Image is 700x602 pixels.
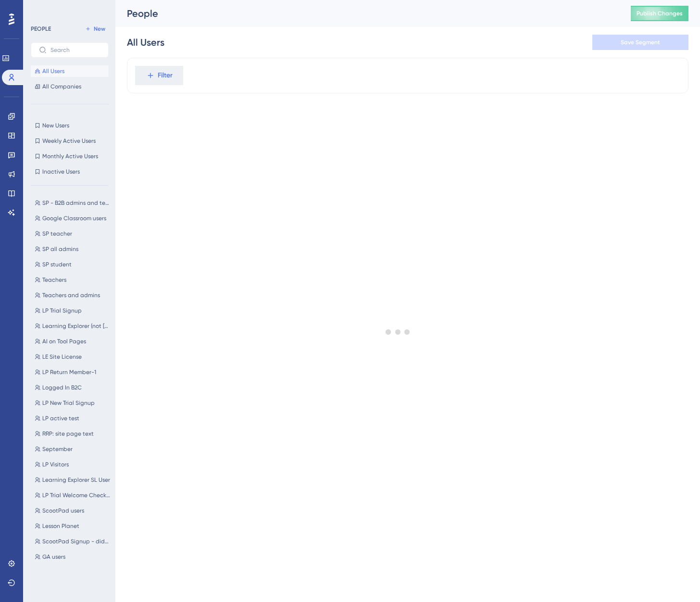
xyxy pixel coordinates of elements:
span: Google Classroom users [42,214,106,222]
button: LP Return Member-1 [31,366,114,378]
button: September [31,443,114,455]
button: All Companies [31,81,109,92]
button: SP student [31,259,114,270]
span: All Users [42,67,64,75]
span: Inactive Users [42,168,80,176]
button: All Users [31,65,109,77]
button: New [82,23,109,35]
button: Monthly Active Users [31,150,109,162]
button: Save Segment [592,35,688,50]
button: Google Classroom users [31,213,114,224]
span: GA users [42,553,65,561]
button: Weekly Active Users [31,135,109,147]
button: SP all admins [31,243,114,255]
span: Teachers [42,276,66,284]
span: Lesson Planet [42,522,79,530]
div: People [127,7,607,20]
button: Lesson Planet [31,520,114,532]
span: New [94,25,105,33]
button: Logged In B2C [31,382,114,393]
span: September [42,445,73,453]
button: New Users [31,120,109,131]
span: LP Trial Welcome Checklist: Active Trial User [42,491,111,499]
span: SP all admins [42,245,78,253]
span: Weekly Active Users [42,137,96,145]
span: Teachers and admins [42,291,100,299]
button: Teachers and admins [31,289,114,301]
button: ScootPad users [31,505,114,516]
div: PEOPLE [31,25,51,33]
button: LP active test [31,413,114,424]
button: LP New Trial Signup [31,397,114,409]
button: Publish Changes [631,6,688,21]
button: Teachers [31,274,114,286]
span: LP Return Member-1 [42,368,96,376]
button: LE Site License [31,351,114,363]
button: RRP: site page text [31,428,114,439]
span: SP teacher [42,230,72,238]
span: Logged In B2C [42,384,82,391]
button: SP teacher [31,228,114,239]
button: ScootPad Signup - didn't finish [31,536,114,547]
span: LE Site License [42,353,82,361]
span: Learning Explorer (not [PERSON_NAME]) [42,322,111,330]
button: Learning Explorer (not [PERSON_NAME]) [31,320,114,332]
button: GA users [31,551,114,563]
div: All Users [127,36,164,49]
span: Monthly Active Users [42,152,98,160]
input: Search [50,47,100,53]
button: Learning Explorer SL User [31,474,114,486]
button: LP Trial Welcome Checklist: Active Trial User [31,489,114,501]
span: SP student [42,261,72,268]
span: ScootPad users [42,507,84,514]
span: SP - B2B admins and teachers [42,199,111,207]
span: Save Segment [621,38,660,46]
button: LP Visitors [31,459,114,470]
span: RRP: site page text [42,430,94,438]
button: SP - B2B admins and teachers [31,197,114,209]
button: AI on Tool Pages [31,336,114,347]
button: LP Trial Signup [31,305,114,316]
span: AI on Tool Pages [42,338,86,345]
span: Publish Changes [637,10,683,17]
span: LP Trial Signup [42,307,82,314]
span: New Users [42,122,69,129]
span: LP New Trial Signup [42,399,95,407]
span: All Companies [42,83,81,90]
button: Inactive Users [31,166,109,177]
span: ScootPad Signup - didn't finish [42,538,111,545]
span: LP Visitors [42,461,69,468]
span: LP active test [42,414,79,422]
span: Learning Explorer SL User [42,476,110,484]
